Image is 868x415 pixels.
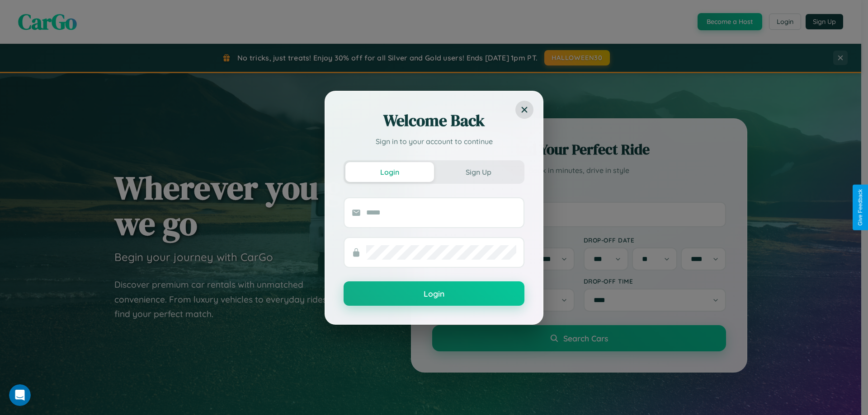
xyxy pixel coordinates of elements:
[344,110,524,131] h2: Welcome Back
[434,162,523,182] button: Sign Up
[344,281,524,306] button: Login
[345,162,434,182] button: Login
[857,189,863,226] div: Give Feedback
[9,384,31,406] iframe: Intercom live chat
[344,136,524,147] p: Sign in to your account to continue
